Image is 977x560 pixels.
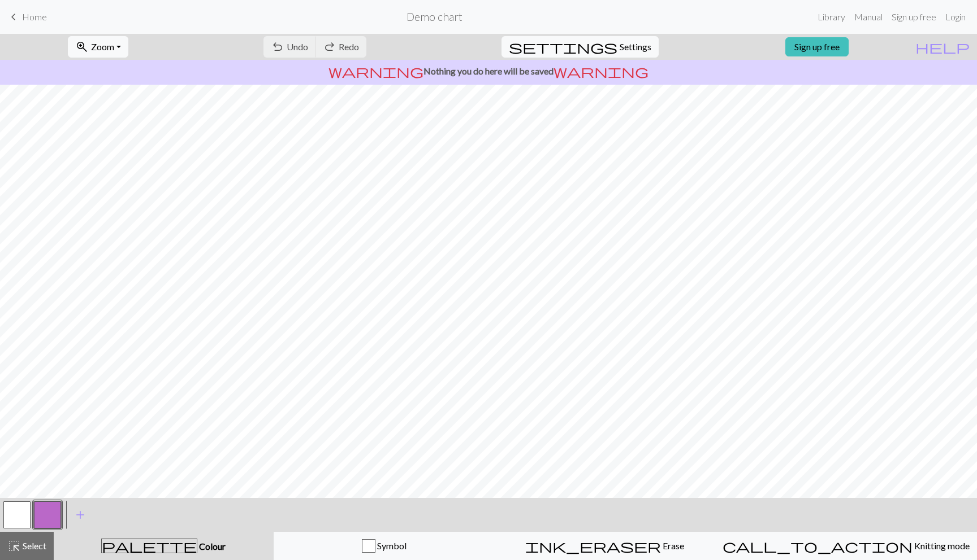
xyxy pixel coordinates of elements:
[813,6,850,28] a: Library
[21,540,46,551] span: Select
[494,532,715,560] button: Erase
[715,532,977,560] button: Knitting mode
[7,7,47,27] a: Home
[785,37,849,56] a: Sign up free
[941,6,970,28] a: Login
[22,11,47,22] span: Home
[620,40,651,54] span: Settings
[7,9,20,25] span: keyboard_arrow_left
[328,63,423,79] span: warning
[502,36,659,58] button: SettingsSettings
[850,6,887,28] a: Manual
[74,507,87,523] span: add
[75,39,89,55] span: zoom_in
[554,63,649,79] span: warning
[102,538,197,554] span: palette
[68,36,128,58] button: Zoom
[197,541,226,552] span: Colour
[509,39,617,55] span: settings
[525,538,661,554] span: ink_eraser
[913,540,970,551] span: Knitting mode
[407,10,462,23] h2: Demo chart
[723,538,913,554] span: call_to_action
[915,39,970,55] span: help
[274,532,495,560] button: Symbol
[91,41,114,52] span: Zoom
[7,538,21,554] span: highlight_alt
[661,540,684,551] span: Erase
[509,40,617,54] i: Settings
[5,64,972,78] p: Nothing you do here will be saved
[375,540,407,551] span: Symbol
[887,6,941,28] a: Sign up free
[54,532,274,560] button: Colour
